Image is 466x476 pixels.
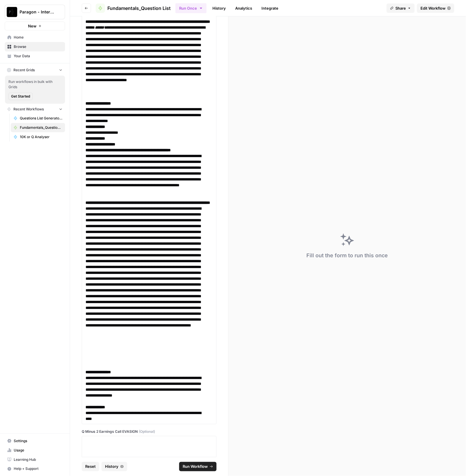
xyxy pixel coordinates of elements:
[82,462,99,471] button: Reset
[306,251,388,260] div: Fill out the form to run this once
[5,464,65,474] button: Help + Support
[417,4,454,13] a: Edit Workflow
[105,464,118,470] span: History
[102,462,127,471] button: History
[13,67,35,73] span: Recent Grids
[7,7,17,17] img: Paragon - Internal Usage Logo
[14,448,62,453] span: Usage
[82,429,217,434] label: Q Minus 2 Earnings Call EVASION
[8,93,33,100] button: Get Started
[14,457,62,462] span: Learning Hub
[85,464,96,470] span: Reset
[96,4,171,13] a: Fundamentals_Question List
[14,53,62,59] span: Your Data
[179,462,217,471] button: Run Workflow
[5,105,65,114] button: Recent Workflows
[13,107,44,112] span: Recent Workflows
[175,3,207,13] button: Run Once
[5,5,65,19] button: Workspace: Paragon - Internal Usage
[5,436,65,446] a: Settings
[20,9,55,15] span: Paragon - Internal Usage
[5,455,65,464] a: Learning Hub
[20,134,62,140] span: 10K or Q Analyser
[5,446,65,455] a: Usage
[11,132,65,142] a: 10K or Q Analyser
[5,33,65,42] a: Home
[14,44,62,49] span: Browse
[20,125,62,130] span: Fundamentals_Question List
[5,22,65,30] button: New
[11,94,30,99] span: Get Started
[209,4,229,13] a: History
[258,4,282,13] a: Integrate
[11,114,65,123] a: Questions List Generator 2.0
[107,5,171,12] span: Fundamentals_Question List
[5,51,65,61] a: Your Data
[8,79,62,90] span: Run workflows in bulk with Grids
[20,116,62,121] span: Questions List Generator 2.0
[5,66,65,74] button: Recent Grids
[387,4,415,13] button: Share
[5,42,65,51] a: Browse
[183,464,208,470] span: Run Workflow
[14,438,62,444] span: Settings
[28,23,36,29] span: New
[14,35,62,40] span: Home
[232,4,256,13] a: Analytics
[139,429,155,434] span: (Optional)
[395,5,406,11] span: Share
[14,466,62,472] span: Help + Support
[420,5,446,11] span: Edit Workflow
[11,123,65,132] a: Fundamentals_Question List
